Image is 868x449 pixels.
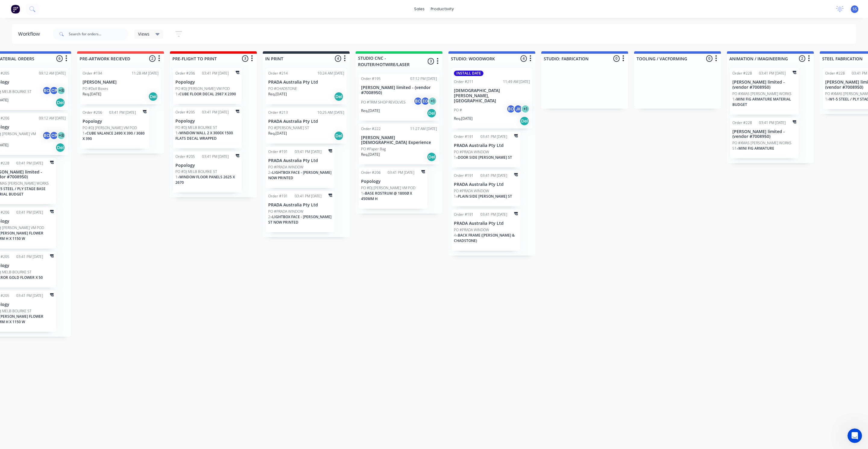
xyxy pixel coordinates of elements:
div: Order #195 [361,76,381,81]
div: sales [411,5,428,14]
p: Req. [DATE] [361,152,380,157]
p: PO #DJ [PERSON_NAME] VM POD [175,86,230,91]
span: 51 x [732,146,738,151]
p: [PERSON_NAME] limited - (vendor #7008950) [732,80,796,90]
p: PO #DJ MELB BOURKE ST [175,125,217,130]
span: BASE ROSTRUM @ 1800Ø X 450MM H [361,191,412,201]
div: JK [514,104,523,113]
span: WINDOW WALL 2 X 3000X 1500 FLATS DECAL WRAPPED [175,130,233,141]
div: Order #20603:41 PM [DATE]PopologyPO #DJ [PERSON_NAME] VM POD1xBASE ROSTRUM @ 1800Ø X 450MM H [359,167,427,209]
div: Order #228 [732,120,752,126]
p: PO #Paper Bag [361,146,386,152]
div: 03:41 PM [DATE] [16,210,43,215]
img: Profile image for Cathy [7,21,19,33]
p: PO #PRADA WINDOW [268,164,303,170]
p: [PERSON_NAME] limited - (vendor #7008950) [361,85,437,95]
span: LIGHTBOX FACE - [PERSON_NAME] ST NOW PRINTED [268,214,332,225]
p: PO #XMAS [PERSON_NAME] WORKS [732,140,791,146]
p: PO #TRIM SHOP REVOLVES [361,100,406,105]
div: + 1 [521,104,530,113]
div: Order #205 [175,154,195,159]
span: 2 x [268,170,272,175]
div: 03:41 PM [DATE] [16,254,43,260]
p: PO #PRADA WINDOW [454,188,489,194]
div: Order #19103:41 PM [DATE]PRADA Australia Pty LtdPO #PRADA WINDOW4xBACK FRAME ([PERSON_NAME] & CHA... [451,209,520,251]
span: 1 x [732,97,736,102]
div: 03:41 PM [DATE] [202,110,229,115]
div: • [DATE] [58,27,74,33]
div: [PERSON_NAME] [21,27,56,33]
p: PO #DJ [PERSON_NAME] VM POD [83,125,137,131]
div: Order #194 [83,71,102,76]
div: Order #206 [175,71,195,76]
div: Order #191 [454,212,473,217]
div: Order #228 [732,71,752,76]
div: 03:41 PM [DATE] [388,170,414,175]
iframe: Intercom live chat [848,428,862,443]
div: BC [42,86,51,95]
div: 03:41 PM [DATE] [202,71,229,76]
div: Workflow [18,30,43,38]
span: CUBE FLOOR DECAL 2987 X 2390 [179,91,236,97]
div: Order #222 [361,126,381,132]
div: 11:28 AM [DATE] [132,71,159,76]
span: Help [101,203,110,208]
span: LIGHTBOX FACE - [PERSON_NAME] NOW PRINTED [268,170,332,180]
div: CP [49,86,58,95]
p: PRADA Australia Pty Ltd [268,80,344,85]
div: Order #206 [83,110,102,115]
div: + 8 [57,131,66,140]
div: Order #22803:41 PM [DATE][PERSON_NAME] limited - (vendor #7008950)PO #XMAS [PERSON_NAME] WORKS51x... [730,118,799,159]
span: MINI FIG ARMATURE MATERIAL BUDGET [732,97,791,107]
p: [PERSON_NAME] limited - (vendor #7008950) [732,129,796,139]
span: 1 x [175,130,179,135]
div: 09:12 AM [DATE] [39,116,66,121]
p: Popology [175,80,239,85]
span: 1 x [825,97,829,102]
span: 2 x [268,214,272,219]
div: Del [55,98,65,107]
p: Popology [361,179,425,184]
div: 03:41 PM [DATE] [480,212,507,217]
div: Order #191 [268,149,288,154]
div: 03:41 PM [DATE] [109,110,136,115]
span: Hey [PERSON_NAME] 👋 Welcome to Factory! Take a look around, and if you have any questions just le... [21,21,296,26]
span: News [70,203,81,208]
div: Order #213 [268,110,288,115]
div: Order #20603:41 PM [DATE]PopologyPO #DJ [PERSON_NAME] VM POD1xCUBE VALANCE 2490 X 390 / 3080 X 390 [80,107,149,149]
div: 03:41 PM [DATE] [759,71,786,76]
div: Order #19411:28 AM [DATE][PERSON_NAME]PO #Doll BoxesReq.[DATE]Del [80,68,161,104]
input: Search for orders... [69,28,128,40]
div: productivity [428,5,457,14]
p: PO #PRADA WINDOW [268,209,303,214]
p: Popology [175,163,239,168]
div: Order #22211:27 AM [DATE][PERSON_NAME][DEMOGRAPHIC_DATA] ExperiencePO #Paper BagReq.[DATE]Del [359,124,439,165]
div: Del [148,92,158,101]
button: Send us a message [28,170,93,182]
span: 1 x [454,194,458,199]
p: PRADA Australia Pty Ltd [454,182,518,187]
span: CUBE VALANCE 2490 X 390 / 3080 X 390 [83,131,145,141]
p: Req. [DATE] [454,116,473,121]
span: 1 x [175,91,179,97]
div: Del [334,131,344,141]
div: Order #19103:41 PM [DATE]PRADA Australia Pty LtdPO #PRADA WINDOW2xLIGHTBOX FACE - [PERSON_NAME] N... [266,147,335,188]
div: 03:41 PM [DATE] [295,149,322,154]
div: 10:24 AM [DATE] [317,71,344,76]
div: Order #21410:24 AM [DATE]PRADA Australia Pty LtdPO #CHADSTONEReq.[DATE]Del [266,68,347,104]
div: 03:41 PM [DATE] [480,134,507,139]
div: 03:41 PM [DATE] [759,120,786,126]
div: 03:41 PM [DATE] [295,193,322,199]
div: 03:41 PM [DATE] [202,154,229,159]
div: Order #191 [454,173,473,178]
h1: Messages [45,2,77,13]
div: 09:12 AM [DATE] [39,71,66,76]
span: MINI FIG ARMATURE [738,146,774,151]
span: SS [853,6,857,12]
p: PO #XMAS [PERSON_NAME] WORKS [732,91,791,97]
p: Popology [83,119,146,124]
div: 03:41 PM [DATE] [16,161,43,166]
p: PO #DJ MELB BOURKE ST [175,169,217,174]
div: Order #19103:41 PM [DATE]PRADA Australia Pty LtdPO #PRADA WINDOW1xPLAIN SIDE [PERSON_NAME] ST [451,170,520,206]
div: + 8 [57,86,66,95]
